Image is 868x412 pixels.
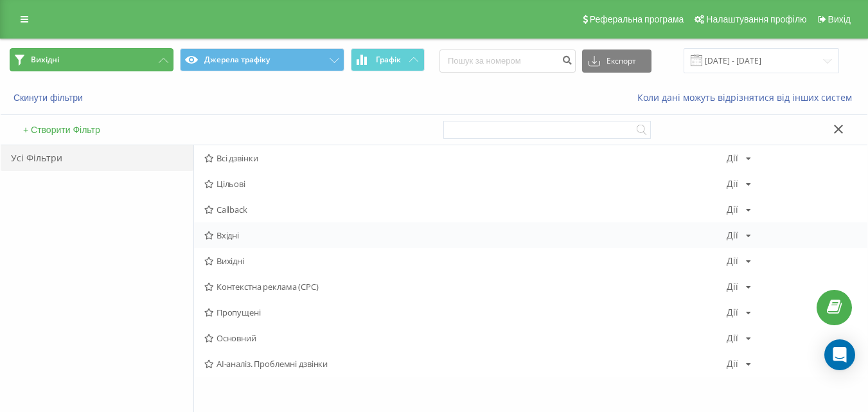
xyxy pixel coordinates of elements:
div: Дії [727,334,738,343]
span: Пропущені [204,308,727,317]
span: Контекстна реклама (CPC) [204,282,727,291]
button: Вихідні [10,48,173,71]
span: Реферальна програма [590,14,684,24]
div: Усі Фільтри [1,145,193,171]
span: Графік [376,55,401,64]
span: Callback [204,205,727,214]
div: Дії [727,205,738,214]
span: Налаштування профілю [706,14,806,24]
button: Експорт [582,49,651,73]
div: Дії [727,256,738,265]
button: Скинути фільтри [10,92,89,103]
div: Дії [727,154,738,163]
button: + Створити Фільтр [19,124,104,136]
div: Дії [727,179,738,188]
div: Дії [727,359,738,368]
span: Вихідні [31,55,59,65]
span: Цільові [204,179,727,188]
span: Основний [204,334,727,343]
div: Дії [727,231,738,240]
a: Коли дані можуть відрізнятися вiд інших систем [637,91,858,103]
div: Дії [727,308,738,317]
span: Вихід [828,14,851,24]
span: Всі дзвінки [204,154,727,163]
input: Пошук за номером [439,49,576,73]
button: Графік [351,48,425,71]
span: Вхідні [204,231,727,240]
span: AI-аналіз. Проблемні дзвінки [204,359,727,368]
div: Open Intercom Messenger [824,339,855,370]
span: Вихідні [204,256,727,265]
div: Дії [727,282,738,291]
button: Закрити [829,123,848,137]
button: Джерела трафіку [180,48,344,71]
